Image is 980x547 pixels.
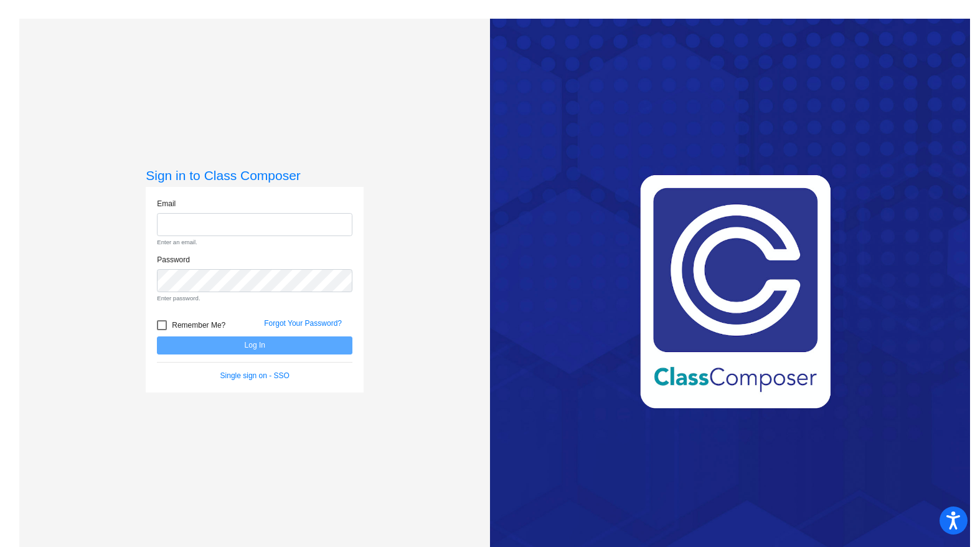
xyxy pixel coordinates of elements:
a: Single sign on - SSO [220,371,290,380]
a: Forgot Your Password? [264,319,342,328]
span: Remember Me? [172,318,225,333]
h3: Sign in to Class Composer [146,168,364,183]
small: Enter an email. [157,238,352,247]
label: Password [157,254,190,265]
label: Email [157,198,176,209]
small: Enter password. [157,294,352,303]
button: Log In [157,336,352,354]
